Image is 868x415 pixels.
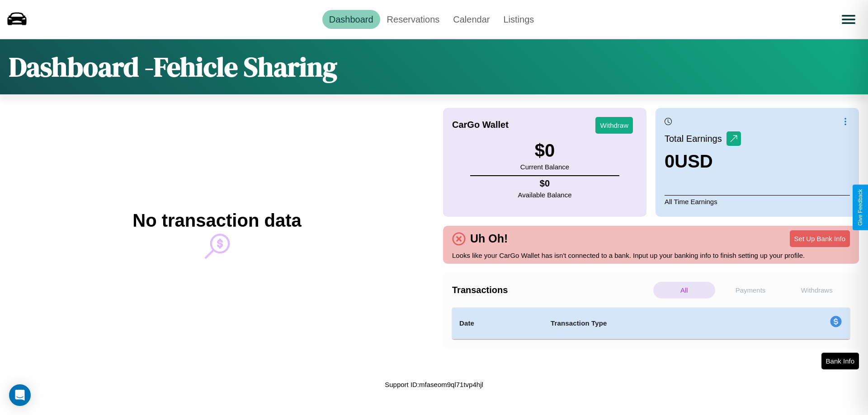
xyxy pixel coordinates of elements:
[452,249,850,261] p: Looks like your CarGo Wallet has isn't connected to a bank. Input up your banking info to finish ...
[496,10,541,29] a: Listings
[821,353,859,369] button: Bank Info
[9,48,337,85] h1: Dashboard - Fehicle Sharing
[857,189,863,226] div: Give Feedback
[653,282,715,298] p: All
[786,282,848,298] p: Withdraws
[132,210,301,231] h2: No transaction data
[665,195,850,208] p: All Time Earnings
[551,318,756,329] h4: Transaction Type
[459,318,536,329] h4: Date
[466,232,512,245] h4: Uh Oh!
[446,10,496,29] a: Calendar
[836,7,861,32] button: Open menu
[520,161,569,173] p: Current Balance
[9,384,31,406] div: Open Intercom Messenger
[322,10,380,29] a: Dashboard
[380,10,447,29] a: Reservations
[452,285,651,295] h4: Transactions
[452,120,509,130] h4: CarGo Wallet
[520,140,569,161] h3: $ 0
[385,378,483,391] p: Support ID: mfaseom9ql71tvp4hjl
[452,308,850,339] table: simple table
[518,189,572,201] p: Available Balance
[665,131,726,147] p: Total Earnings
[720,282,782,298] p: Payments
[790,230,850,247] button: Set Up Bank Info
[518,178,572,189] h4: $ 0
[595,117,633,134] button: Withdraw
[665,151,741,172] h3: 0 USD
